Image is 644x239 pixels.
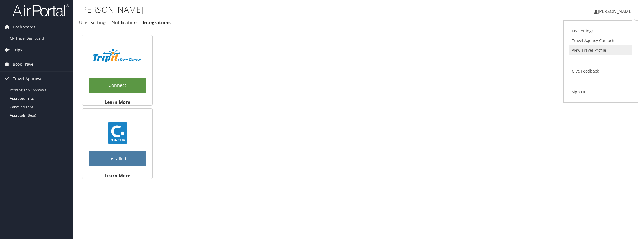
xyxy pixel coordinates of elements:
strong: Learn More [105,99,130,105]
a: [PERSON_NAME] [594,3,638,20]
a: View Travel Profile [569,45,632,55]
span: Book Travel [13,57,34,71]
a: Sign Out [569,87,632,97]
h1: [PERSON_NAME] [79,4,452,16]
span: [PERSON_NAME] [598,8,633,14]
a: Integrations [143,19,171,26]
img: concur_23.png [107,122,128,144]
a: Connect [89,78,146,93]
img: TripIt_Logo_Color_SOHP.png [93,49,141,62]
a: My Settings [569,26,632,36]
img: airportal-logo.png [12,4,69,17]
span: Dashboards [13,20,36,34]
a: User Settings [79,19,108,26]
strong: Learn More [105,172,130,179]
span: Travel Approval [13,72,42,86]
a: Give Feedback [569,66,632,76]
span: Trips [13,43,22,57]
a: Installed [89,151,146,166]
a: Travel Agency Contacts [569,36,632,45]
a: Notifications [112,19,139,26]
